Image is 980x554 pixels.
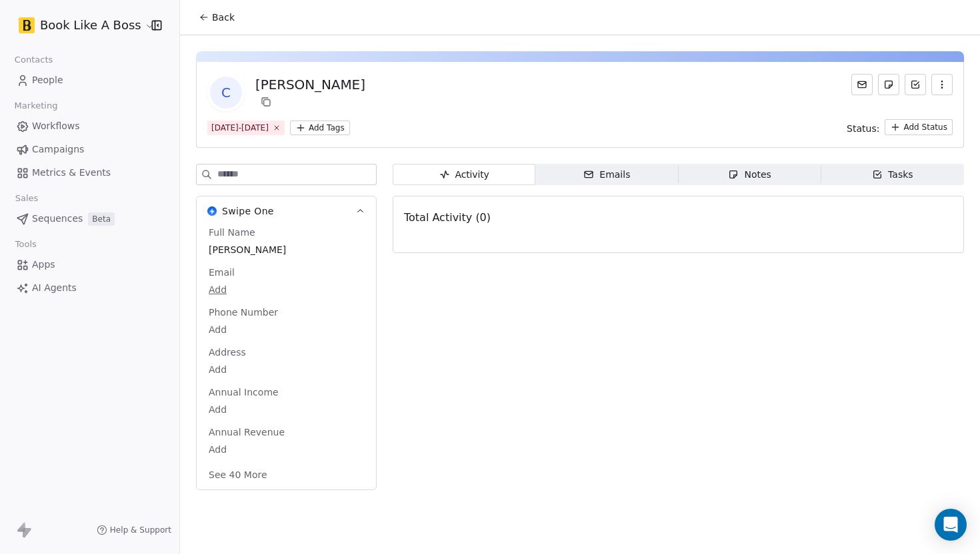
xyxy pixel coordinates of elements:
span: Total Activity (0) [404,211,491,224]
button: Add Tags [290,121,350,135]
div: [DATE]-[DATE] [211,122,269,134]
span: Phone Number [206,306,281,319]
a: Workflows [11,115,169,137]
a: Campaigns [11,138,169,160]
button: Swipe OneSwipe One [197,196,376,226]
span: Beta [88,212,115,226]
span: Annual Revenue [206,425,287,439]
img: Swipe One [207,206,217,216]
div: Swipe OneSwipe One [197,226,376,489]
a: SequencesBeta [11,208,169,230]
span: Add [209,323,364,336]
span: Apps [32,258,55,272]
span: Address [206,346,249,359]
span: Email [206,266,237,279]
button: See 40 More [201,463,275,487]
span: Add [209,403,364,416]
span: Add [209,443,364,456]
span: AI Agents [32,281,77,295]
div: Notes [728,168,771,182]
div: [PERSON_NAME] [255,75,365,94]
span: Tools [9,234,42,254]
span: Workflows [32,119,80,133]
a: Apps [11,254,169,276]
button: Add Status [885,119,953,135]
a: Metrics & Events [11,162,169,184]
a: People [11,69,169,91]
span: Add [209,363,364,376]
span: Book Like A Boss [40,17,141,34]
span: Sequences [32,212,83,226]
span: Status: [847,122,879,135]
span: Full Name [206,226,258,239]
span: Marketing [9,96,63,116]
span: People [32,73,63,87]
div: Emails [583,168,630,182]
div: Tasks [872,168,913,182]
span: Annual Income [206,386,281,399]
button: Book Like A Boss [16,14,142,37]
a: AI Agents [11,277,169,299]
span: [PERSON_NAME] [209,243,364,256]
span: Help & Support [110,525,171,535]
img: in-Profile_black_on_yellow.jpg [19,17,35,33]
span: Metrics & Events [32,166,111,180]
span: Back [212,11,235,24]
span: Swipe One [222,204,274,218]
a: Help & Support [97,525,171,535]
button: Back [191,5,243,29]
span: Contacts [9,50,59,70]
span: Sales [9,188,44,208]
span: Campaigns [32,142,84,156]
div: Open Intercom Messenger [935,509,967,541]
span: C [210,77,242,109]
span: Add [209,283,364,296]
